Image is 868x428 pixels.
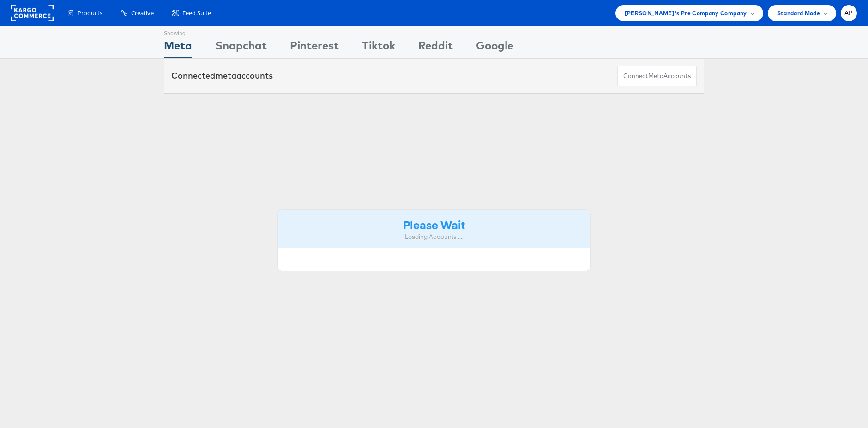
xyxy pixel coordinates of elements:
span: meta [648,72,663,80]
div: Tiktok [362,37,395,58]
span: Products [78,9,102,18]
div: Meta [164,37,192,58]
div: Pinterest [290,37,339,58]
span: Standard Mode [777,8,820,18]
div: Snapchat [215,37,267,58]
span: Feed Suite [182,9,211,18]
div: Reddit [418,37,453,58]
div: Loading Accounts .... [285,232,583,241]
div: Showing [164,26,192,37]
span: meta [215,70,236,81]
span: [PERSON_NAME]'s Pre Company Company [625,8,747,18]
span: AP [844,10,853,16]
strong: Please Wait [403,217,465,232]
span: Creative [131,9,154,18]
button: ConnectmetaAccounts [617,66,697,86]
div: Connected accounts [171,70,273,82]
div: Google [476,37,513,58]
